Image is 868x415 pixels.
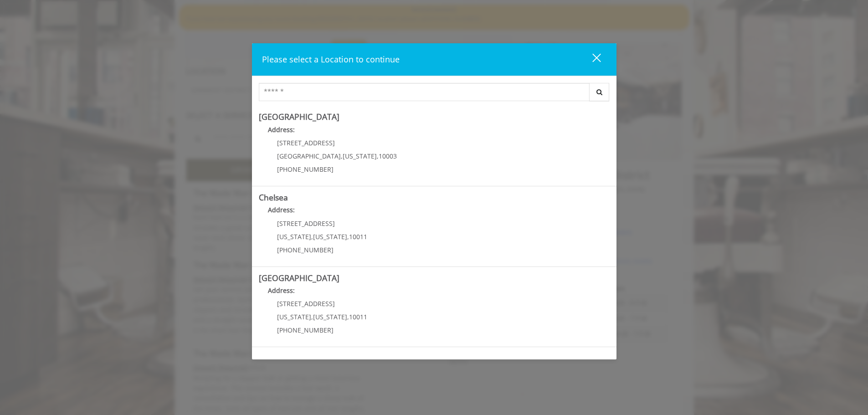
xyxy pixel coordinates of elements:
[259,83,590,101] input: Search Center
[313,232,347,241] span: [US_STATE]
[349,232,367,241] span: 10011
[277,138,335,147] span: [STREET_ADDRESS]
[277,219,335,228] span: [STREET_ADDRESS]
[277,246,334,254] span: [PHONE_NUMBER]
[262,54,400,65] span: Please select a Location to continue
[379,152,397,160] span: 10003
[582,53,600,67] div: close dialog
[313,313,347,321] span: [US_STATE]
[575,50,606,69] button: close dialog
[341,152,343,160] span: ,
[259,272,339,283] b: [GEOGRAPHIC_DATA]
[277,313,311,321] span: [US_STATE]
[268,286,295,295] b: Address:
[277,152,341,160] span: [GEOGRAPHIC_DATA]
[349,313,367,321] span: 10011
[347,232,349,241] span: ,
[277,299,335,308] span: [STREET_ADDRESS]
[311,232,313,241] span: ,
[377,152,379,160] span: ,
[259,111,339,122] b: [GEOGRAPHIC_DATA]
[311,313,313,321] span: ,
[347,313,349,321] span: ,
[268,125,295,134] b: Address:
[594,89,605,95] i: Search button
[259,353,287,364] b: Flatiron
[268,205,295,214] b: Address:
[259,83,610,106] div: Center Select
[277,165,334,174] span: [PHONE_NUMBER]
[277,232,311,241] span: [US_STATE]
[343,152,377,160] span: [US_STATE]
[277,326,334,334] span: [PHONE_NUMBER]
[259,192,288,203] b: Chelsea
